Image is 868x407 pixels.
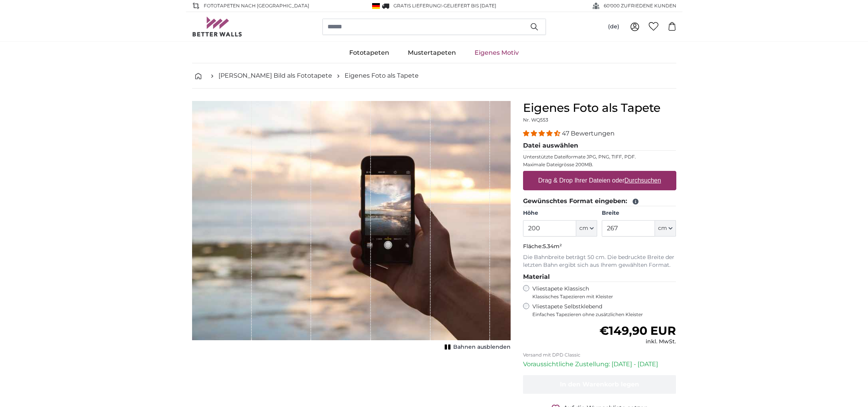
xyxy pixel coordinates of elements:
[523,375,676,394] button: In den Warenkorb legen
[372,3,380,9] img: Deutschland
[523,272,676,282] legend: Material
[523,209,597,217] label: Höhe
[523,117,548,123] span: Nr. WQ553
[523,243,676,250] p: Fläche:
[624,177,661,184] u: Durchsuchen
[523,197,676,206] legend: Gewünschtes Format eingeben:
[562,130,615,137] span: 47 Bewertungen
[523,360,676,369] p: Voraussichtliche Zustellung: [DATE] - [DATE]
[602,20,625,34] button: (de)
[218,71,332,80] a: [PERSON_NAME] Bild als Fototapete
[535,173,664,188] label: Drag & Drop Ihrer Dateien oder
[532,311,676,318] span: Einfaches Tapezieren ohne zusätzlichen Kleister
[532,303,676,318] label: Vliestapete Selbstklebend
[523,130,562,137] span: 4.38 stars
[523,352,676,358] p: Versand mit DPD Classic
[398,43,465,63] a: Mustertapeten
[453,343,511,351] span: Bahnen ausblenden
[543,243,562,250] span: 5.34m²
[523,154,676,160] p: Unterstützte Dateiformate JPG, PNG, TIFF, PDF.
[532,294,670,300] span: Klassisches Tapezieren mit Kleister
[523,254,676,269] p: Die Bahnbreite beträgt 50 cm. Die bedruckte Breite der letzten Bahn ergibt sich aus Ihrem gewählt...
[523,141,676,151] legend: Datei auswählen
[655,220,676,237] button: cm
[465,43,528,63] a: Eigenes Motiv
[523,162,676,168] p: Maximale Dateigrösse 200MB.
[576,220,597,237] button: cm
[658,224,667,232] span: cm
[599,324,676,338] span: €149,90 EUR
[599,338,676,346] div: inkl. MwSt.
[442,3,496,9] span: -
[192,63,676,89] nav: breadcrumbs
[393,3,442,9] span: GRATIS Lieferung!
[345,71,419,80] a: Eigenes Foto als Tapete
[192,17,243,37] img: Betterwalls
[192,101,511,353] div: 1 of 1
[532,285,670,300] label: Vliestapete Klassisch
[523,101,676,115] h1: Eigenes Foto als Tapete
[560,381,639,388] span: In den Warenkorb legen
[340,43,398,63] a: Fototapeten
[442,342,511,353] button: Bahnen ausblenden
[604,2,676,9] span: 60'000 ZUFRIEDENE KUNDEN
[204,2,309,9] span: Fototapeten nach [GEOGRAPHIC_DATA]
[602,209,676,217] label: Breite
[444,3,496,9] span: Geliefert bis [DATE]
[579,224,588,232] span: cm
